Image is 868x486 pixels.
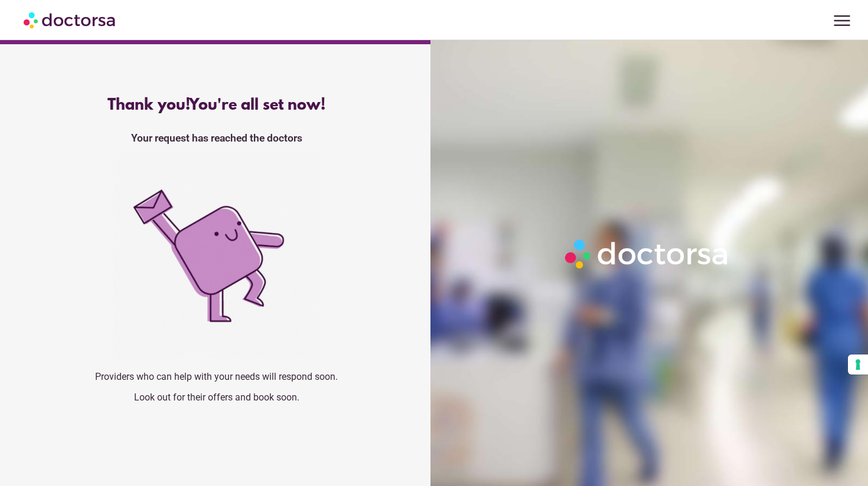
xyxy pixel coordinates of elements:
strong: Your request has reached the doctors [131,132,302,144]
img: success [113,153,320,359]
img: Doctorsa.com [24,6,117,33]
p: Look out for their offers and book soon. [25,392,408,403]
span: You're all set now! [189,97,325,114]
span: menu [831,9,853,32]
button: Your consent preferences for tracking technologies [848,354,868,375]
img: Logo-Doctorsa-trans-White-partial-flat.png [560,235,734,274]
div: Thank you! [25,97,408,114]
p: Providers who can help with your needs will respond soon. [25,371,408,382]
